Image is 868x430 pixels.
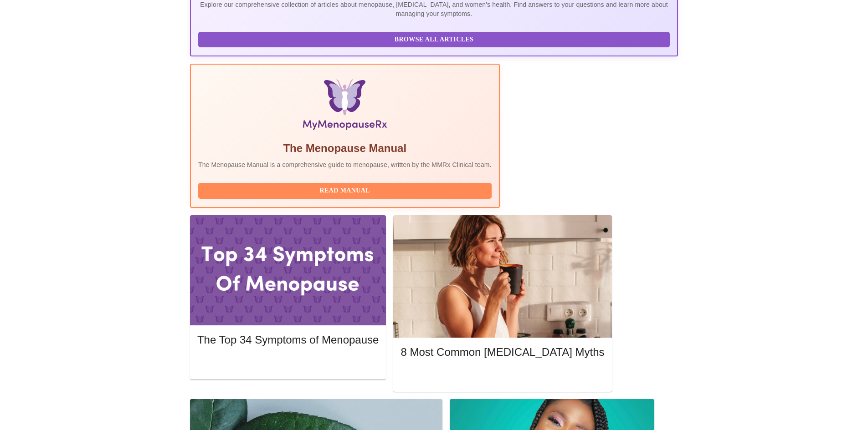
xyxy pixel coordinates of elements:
[198,141,492,156] h5: The Menopause Manual
[198,183,492,199] button: Read Manual
[401,368,604,384] button: Read More
[197,355,379,371] button: Read More
[197,359,381,366] a: Read More
[198,186,494,194] a: Read Manual
[198,32,670,48] button: Browse All Articles
[401,371,606,379] a: Read More
[245,79,445,134] img: Menopause Manual
[198,160,492,169] p: The Menopause Manual is a comprehensive guide to menopause, written by the MMRx Clinical team.
[206,358,370,369] span: Read More
[207,34,661,46] span: Browse All Articles
[197,333,379,347] h5: The Top 34 Symptoms of Menopause
[207,185,483,197] span: Read Manual
[410,370,595,382] span: Read More
[401,345,604,359] h5: 8 Most Common [MEDICAL_DATA] Myths
[198,35,672,43] a: Browse All Articles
